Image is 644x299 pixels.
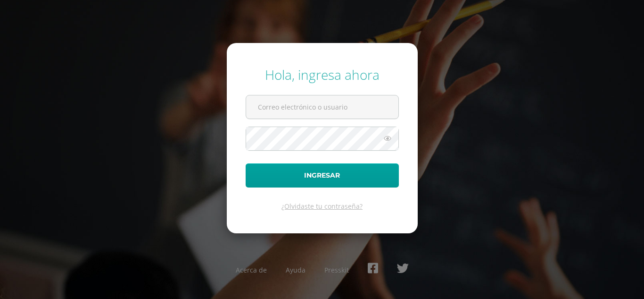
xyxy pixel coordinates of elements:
[246,66,399,84] div: Hola, ingresa ahora
[246,163,399,188] button: Ingresar
[281,202,363,211] a: ¿Olvidaste tu contraseña?
[236,265,267,274] a: Acerca de
[246,95,398,119] input: Correo electrónico o usuario
[286,265,305,274] a: Ayuda
[324,265,349,274] a: Presskit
